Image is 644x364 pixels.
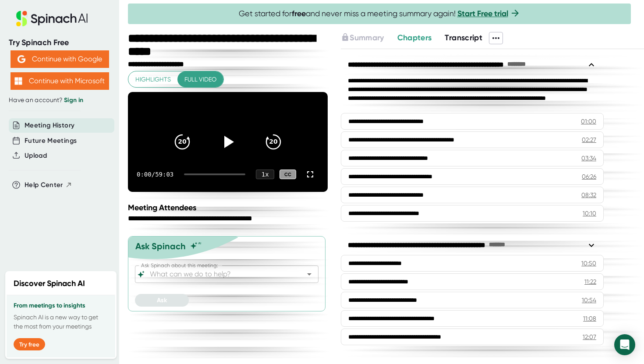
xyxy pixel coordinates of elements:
input: What can we do to help? [148,268,290,280]
div: Try Spinach Free [9,38,110,48]
b: free [292,9,306,18]
div: 11:22 [584,277,596,286]
div: Meeting Attendees [128,203,330,212]
span: Highlights [135,74,171,85]
div: CC [280,170,296,180]
button: Continue with Google [11,50,109,68]
a: Start Free trial [457,9,508,18]
div: 02:27 [582,135,596,144]
div: Upgrade to access [341,32,397,44]
button: Meeting History [25,120,74,131]
button: Full video [177,71,223,88]
button: Continue with Microsoft [11,72,109,90]
div: 0:00 / 59:03 [137,171,173,178]
div: 03:34 [581,154,596,163]
button: Transcript [445,32,482,44]
span: Summary [350,33,384,42]
button: Ask [135,294,189,307]
span: Transcript [445,33,482,42]
div: 08:32 [581,191,596,199]
div: 11:08 [583,314,596,323]
span: Ask [157,297,167,304]
span: Help Center [25,180,63,190]
span: Get started for and never miss a meeting summary again! [239,9,520,19]
div: 10:54 [582,296,596,304]
button: Chapters [397,32,432,44]
p: Spinach AI is a new way to get the most from your meetings [14,313,108,331]
div: 10:50 [581,259,596,268]
a: Sign in [64,96,83,104]
div: 10:10 [583,209,596,218]
div: 12:07 [583,332,596,341]
button: Summary [341,32,384,44]
span: Full video [184,74,216,85]
div: 01:00 [581,117,596,126]
img: Aehbyd4JwY73AAAAAElFTkSuQmCC [18,55,25,63]
button: Highlights [128,71,178,88]
button: Future Meetings [25,136,77,146]
div: Open Intercom Messenger [614,334,635,355]
button: Help Center [25,180,72,190]
button: Upload [25,151,47,161]
h3: From meetings to insights [14,302,108,309]
span: Chapters [397,33,432,42]
button: Try free [14,338,45,350]
div: Ask Spinach [135,241,186,251]
div: 1 x [256,170,274,179]
h2: Discover Spinach AI [14,278,85,290]
div: Have an account? [9,96,110,104]
button: Open [303,268,315,280]
div: 06:26 [582,172,596,181]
